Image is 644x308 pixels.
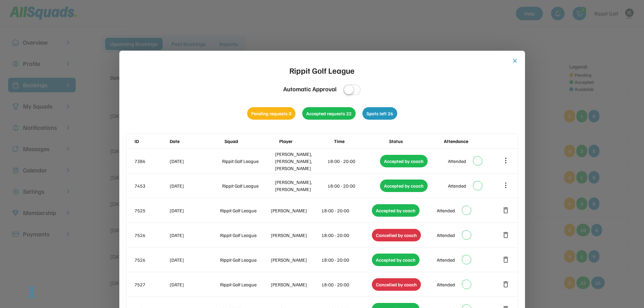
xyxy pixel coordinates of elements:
div: [PERSON_NAME] [271,232,320,239]
div: [DATE] [170,207,219,214]
div: 18:00 - 20:00 [321,281,371,288]
div: 7453 [135,182,168,189]
div: 7386 [135,158,168,165]
div: 7526 [135,232,168,239]
div: Rippit Golf League [220,207,269,214]
div: Date [170,138,223,145]
div: [DATE] [170,232,219,239]
div: Pending requests 0 [247,107,295,120]
button: delete [502,206,510,214]
button: delete [502,280,510,288]
div: [DATE] [170,256,219,263]
div: Squad [224,138,278,145]
div: Attended [437,256,455,263]
div: Rippit Golf League [222,182,273,189]
button: close [511,57,518,64]
div: 18:00 - 20:00 [328,158,379,165]
div: Cancelled by coach [372,278,421,291]
div: 18:00 - 20:00 [321,256,371,263]
div: Accepted by coach [380,180,428,192]
div: 18:00 - 20:00 [321,232,371,239]
div: Attendance [444,138,497,145]
div: [DATE] [170,182,221,189]
div: Accepted requests 22 [302,107,356,120]
div: Rippit Golf League [220,281,269,288]
div: Attended [448,182,466,189]
div: Accepted by coach [372,204,420,217]
div: Spots left 26 [362,107,397,120]
div: 7526 [135,256,168,263]
button: delete [502,231,510,239]
div: Status [389,138,443,145]
div: Attended [448,158,466,165]
div: [DATE] [170,158,221,165]
div: 7527 [135,281,168,288]
div: Attended [437,281,455,288]
div: [DATE] [170,281,219,288]
div: Player [279,138,333,145]
div: [PERSON_NAME] [271,256,320,263]
div: 7525 [135,207,168,214]
div: Rippit Golf League [289,64,355,76]
div: Cancelled by coach [372,229,421,241]
div: Rippit Golf League [220,232,269,239]
div: Attended [437,232,455,239]
button: delete [502,256,510,264]
div: [PERSON_NAME], [PERSON_NAME], [PERSON_NAME] [275,150,326,172]
div: Time [334,138,387,145]
div: 18:00 - 20:00 [328,182,379,189]
div: Accepted by coach [380,155,428,167]
div: [PERSON_NAME], [PERSON_NAME] [275,179,326,193]
div: ID [135,138,168,145]
div: [PERSON_NAME] [271,281,320,288]
div: Rippit Golf League [220,256,269,263]
div: 18:00 - 20:00 [321,207,371,214]
div: Rippit Golf League [222,158,273,165]
div: Accepted by coach [372,254,420,266]
div: [PERSON_NAME] [271,207,320,214]
div: Attended [437,207,455,214]
div: Automatic Approval [283,85,337,94]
